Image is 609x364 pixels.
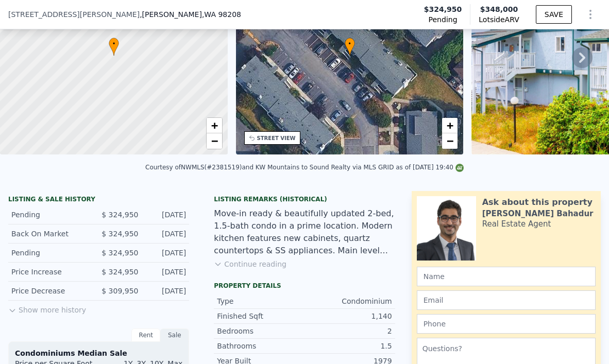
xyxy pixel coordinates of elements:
[109,39,119,48] span: •
[447,134,453,147] span: −
[304,341,392,351] div: 1.5
[214,195,395,203] div: Listing Remarks (Historical)
[11,248,91,258] div: Pending
[146,286,186,296] div: [DATE]
[442,133,458,149] a: Zoom out
[145,164,464,171] div: Courtesy of NWMLS (#2381519) and KW Mountains to Sound Realty via MLS GRID as of [DATE] 19:40
[8,195,189,205] div: LISTING & SALE HISTORY
[8,301,86,315] button: Show more history
[304,296,392,306] div: Condominium
[479,14,519,25] span: Lotside ARV
[217,311,304,321] div: Finished Sqft
[417,314,596,334] input: Phone
[102,230,138,238] span: $ 324,950
[102,211,138,219] span: $ 324,950
[447,119,453,132] span: +
[482,196,593,209] div: Ask about this property
[424,4,462,14] span: $324,950
[417,290,596,310] input: Email
[580,4,601,25] button: Show Options
[417,267,596,286] input: Name
[345,38,355,56] div: •
[140,9,241,20] span: , [PERSON_NAME]
[482,219,551,229] div: Real Estate Agent
[202,10,241,19] span: , WA 98208
[146,229,186,239] div: [DATE]
[442,118,458,133] a: Zoom in
[482,209,594,219] div: [PERSON_NAME] Bahadur
[257,134,296,142] div: STREET VIEW
[429,14,458,25] span: Pending
[211,119,217,132] span: +
[304,326,392,336] div: 2
[11,229,91,239] div: Back On Market
[146,210,186,220] div: [DATE]
[146,267,186,277] div: [DATE]
[109,38,119,56] div: •
[102,249,138,257] span: $ 324,950
[102,268,138,276] span: $ 324,950
[102,287,138,295] span: $ 309,950
[217,326,304,336] div: Bedrooms
[131,328,160,342] div: Rent
[207,118,222,133] a: Zoom in
[11,210,91,220] div: Pending
[536,5,572,24] button: SAVE
[11,286,91,296] div: Price Decrease
[160,328,189,342] div: Sale
[214,259,286,269] button: Continue reading
[455,164,464,172] img: NWMLS Logo
[211,134,217,147] span: −
[214,282,395,290] div: Property details
[214,207,395,257] div: Move-in ready & beautifully updated 2-bed, 1.5-bath condo in a prime location. Modern kitchen fea...
[217,341,304,351] div: Bathrooms
[345,39,355,48] span: •
[15,348,182,358] div: Condominiums Median Sale
[480,5,518,13] span: $348,000
[304,311,392,321] div: 1,140
[8,9,140,20] span: [STREET_ADDRESS][PERSON_NAME]
[146,248,186,258] div: [DATE]
[11,267,91,277] div: Price Increase
[207,133,222,149] a: Zoom out
[217,296,304,306] div: Type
